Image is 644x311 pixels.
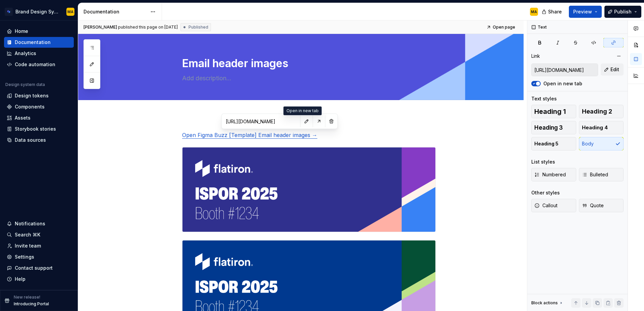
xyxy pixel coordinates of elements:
textarea: Email header images [181,55,434,72]
div: Help [15,276,25,282]
span: Open page [493,25,515,30]
label: Open in new tab [543,80,582,87]
div: Open in new tab [283,106,322,115]
div: Settings [15,254,34,260]
a: Documentation [4,37,74,48]
div: Design tokens [15,92,49,99]
span: Numbered [534,171,566,178]
button: Brand Design SystemMA [1,4,76,19]
span: Share [548,8,562,15]
span: Published [189,25,208,30]
div: Block actions [531,300,558,306]
a: Code automation [4,59,74,70]
span: Callout [534,202,557,209]
div: MA [531,9,537,14]
div: published this page on [DATE] [118,25,178,30]
button: Numbered [531,168,576,181]
a: Design tokens [4,90,74,101]
div: Link [531,53,540,59]
p: New release! [14,295,40,300]
div: Design system data [5,82,45,87]
button: Edit [601,63,624,76]
div: Invite team [15,242,41,249]
div: Home [15,28,28,35]
div: Components [15,103,45,110]
button: Heading 4 [579,121,624,134]
button: Share [538,6,566,18]
p: Introducing Portal [14,301,49,307]
button: Preview [569,6,602,18]
button: Bulleted [579,168,624,181]
button: Heading 3 [531,121,576,134]
a: Invite team [4,240,74,251]
button: Publish [604,6,641,18]
div: Contact support [15,265,53,271]
span: Quote [582,202,604,209]
a: Data sources [4,135,74,145]
button: Heading 2 [579,105,624,118]
span: Heading 4 [582,124,608,131]
div: Code automation [15,61,55,68]
a: Components [4,101,74,112]
div: Block actions [531,298,564,308]
img: d4286e81-bf2d-465c-b469-1298f2b8eabd.png [5,8,13,16]
div: Documentation [15,39,51,46]
button: Quote [579,199,624,212]
button: Heading 5 [531,137,576,150]
div: MA [67,9,73,14]
span: Heading 3 [534,124,563,131]
div: List styles [531,159,555,165]
div: Other styles [531,189,560,196]
img: 01cc242e-4cbf-4d83-b134-c2a5a03c8573.png [182,147,435,232]
span: Heading 2 [582,108,612,115]
div: Notifications [15,220,45,227]
span: Heading 1 [534,108,566,115]
span: Preview [573,8,592,15]
button: Heading 1 [531,105,576,118]
div: Storybook stories [15,126,56,132]
span: [PERSON_NAME] [84,25,117,30]
a: Storybook stories [4,124,74,134]
button: Help [4,274,74,284]
span: Bulleted [582,171,608,178]
button: Notifications [4,218,74,229]
button: Contact support [4,263,74,273]
div: Data sources [15,137,46,143]
div: Analytics [15,50,36,57]
a: Assets [4,113,74,123]
button: Search ⌘K [4,229,74,240]
div: Assets [15,115,31,121]
div: Brand Design System [15,8,58,15]
div: Search ⌘K [15,231,40,238]
a: Open Figma Buzz [Template] Email header images → [182,132,317,138]
div: Text styles [531,95,557,102]
a: Analytics [4,48,74,59]
div: Documentation [84,8,147,15]
a: Settings [4,252,74,262]
span: Publish [614,8,632,15]
span: Edit [610,66,619,73]
span: Heading 5 [534,140,558,147]
button: Callout [531,199,576,212]
a: Open page [484,23,518,32]
a: Home [4,26,74,37]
